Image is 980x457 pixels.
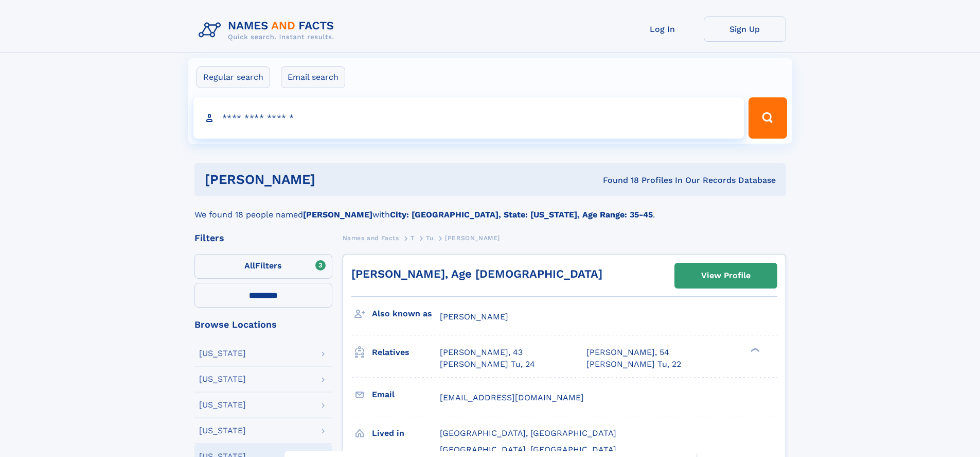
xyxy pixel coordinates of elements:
[194,233,332,243] div: Filters
[244,261,255,270] span: All
[303,210,372,219] b: [PERSON_NAME]
[704,16,786,42] a: Sign Up
[372,344,440,361] h3: Relatives
[343,231,399,244] a: Names and Facts
[372,425,440,442] h3: Lived in
[426,234,433,242] span: Tu
[194,196,786,221] div: We found 18 people named with .
[197,66,270,88] label: Regular search
[749,97,787,139] button: Search Button
[440,359,535,370] a: [PERSON_NAME] Tu, 24
[411,231,415,244] a: T
[205,173,459,186] h1: [PERSON_NAME]
[199,401,246,409] div: [US_STATE]
[701,264,751,287] div: View Profile
[440,312,508,321] span: [PERSON_NAME]
[440,393,584,402] span: [EMAIL_ADDRESS][DOMAIN_NAME]
[281,66,345,88] label: Email search
[445,234,500,242] span: [PERSON_NAME]
[426,231,433,244] a: Tu
[194,16,343,44] img: Logo Names and Facts
[440,428,616,438] span: [GEOGRAPHIC_DATA], [GEOGRAPHIC_DATA]
[621,16,704,42] a: Log In
[193,97,744,139] input: search input
[586,347,669,358] a: [PERSON_NAME], 54
[748,347,760,353] div: ❯
[194,320,332,329] div: Browse Locations
[199,375,246,383] div: [US_STATE]
[351,267,602,280] a: [PERSON_NAME], Age [DEMOGRAPHIC_DATA]
[194,254,332,279] label: Filters
[390,210,653,219] b: City: [GEOGRAPHIC_DATA], State: [US_STATE], Age Range: 35-45
[372,305,440,323] h3: Also known as
[372,386,440,403] h3: Email
[199,349,246,358] div: [US_STATE]
[459,175,776,186] div: Found 18 Profiles In Our Records Database
[199,427,246,435] div: [US_STATE]
[675,263,777,288] a: View Profile
[440,347,523,358] a: [PERSON_NAME], 43
[586,359,681,370] a: [PERSON_NAME] Tu, 22
[440,445,616,454] span: [GEOGRAPHIC_DATA], [GEOGRAPHIC_DATA]
[411,234,415,242] span: T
